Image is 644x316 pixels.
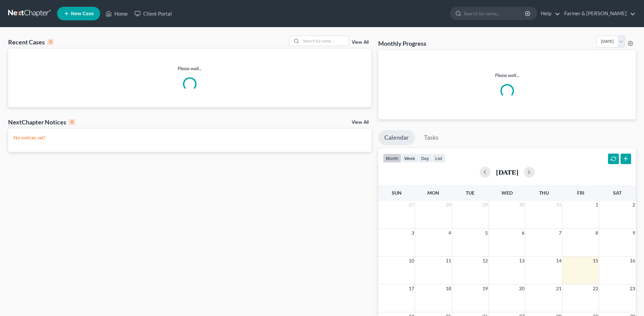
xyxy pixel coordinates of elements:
span: Fri [577,190,584,196]
span: 28 [445,201,452,209]
span: Tue [466,190,475,196]
input: Search by name... [464,7,526,20]
span: 3 [411,229,415,237]
span: 29 [482,201,489,209]
span: 12 [482,257,489,265]
span: Thu [539,190,549,196]
p: Please wait... [8,65,371,72]
span: 16 [629,257,636,265]
span: 19 [482,284,489,293]
span: Sat [613,190,622,196]
a: Farmer & [PERSON_NAME] [561,7,636,20]
span: 11 [445,257,452,265]
span: Wed [501,190,513,196]
a: Tasks [418,130,445,145]
div: Recent Cases [8,38,54,46]
span: 7 [558,229,562,237]
span: Sun [392,190,402,196]
a: View All [352,120,369,125]
span: 31 [555,201,562,209]
span: 4 [448,229,452,237]
button: list [432,154,445,163]
p: Please wait... [384,72,630,79]
span: 13 [518,257,525,265]
span: Mon [427,190,439,196]
span: 10 [408,257,415,265]
a: Calendar [378,130,415,145]
span: 17 [408,284,415,293]
h2: [DATE] [496,169,518,176]
p: No notices yet! [14,134,366,141]
div: 0 [69,119,75,125]
a: Client Portal [131,7,175,20]
a: Help [537,7,560,20]
span: 15 [592,257,599,265]
span: 1 [595,201,599,209]
span: 8 [595,229,599,237]
span: 14 [555,257,562,265]
a: Home [102,7,131,20]
a: View All [352,40,369,45]
button: month [383,154,401,163]
span: 5 [484,229,489,237]
span: 18 [445,284,452,293]
span: New Case [71,11,94,16]
div: NextChapter Notices [8,118,75,126]
span: 27 [408,201,415,209]
span: 30 [518,201,525,209]
span: 9 [632,229,636,237]
input: Search by name... [301,36,349,46]
button: day [418,154,432,163]
span: 21 [555,284,562,293]
button: week [401,154,418,163]
span: 23 [629,284,636,293]
h3: Monthly Progress [378,39,426,47]
div: 0 [48,39,54,45]
span: 6 [521,229,525,237]
span: 22 [592,284,599,293]
span: 2 [632,201,636,209]
span: 20 [518,284,525,293]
